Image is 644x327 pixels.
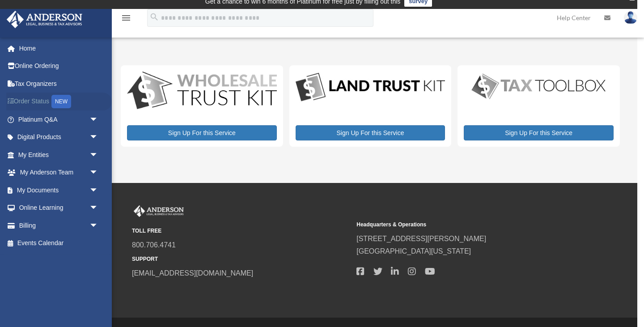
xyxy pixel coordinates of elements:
[356,247,471,255] a: [GEOGRAPHIC_DATA][US_STATE]
[624,11,637,24] img: User Pic
[6,146,112,164] a: My Entitiesarrow_drop_down
[89,199,107,217] span: arrow_drop_down
[6,128,107,146] a: Digital Productsarrow_drop_down
[296,72,445,104] img: LandTrust_lgo-1.jpg
[132,241,176,249] a: 800.706.4741
[127,125,277,140] a: Sign Up For this Service
[121,13,131,23] i: menu
[89,164,107,182] span: arrow_drop_down
[4,11,85,28] img: Anderson Advisors Platinum Portal
[6,93,112,111] a: Order StatusNEW
[127,72,277,111] img: WS-Trust-Kit-lgo-1.jpg
[6,199,112,217] a: Online Learningarrow_drop_down
[149,12,159,22] i: search
[6,217,112,234] a: Billingarrow_drop_down
[121,16,131,23] a: menu
[356,235,486,242] a: [STREET_ADDRESS][PERSON_NAME]
[6,110,112,128] a: Platinum Q&Aarrow_drop_down
[132,226,350,236] small: TOLL FREE
[6,164,112,182] a: My Anderson Teamarrow_drop_down
[51,95,71,108] div: NEW
[132,255,350,264] small: SUPPORT
[6,75,112,93] a: Tax Organizers
[464,125,614,140] a: Sign Up For this Service
[296,125,445,140] a: Sign Up For this Service
[6,234,112,252] a: Events Calendar
[6,39,112,57] a: Home
[132,205,186,217] img: Anderson Advisors Platinum Portal
[89,217,107,235] span: arrow_drop_down
[89,128,107,147] span: arrow_drop_down
[356,220,575,229] small: Headquarters & Operations
[89,146,107,164] span: arrow_drop_down
[6,57,112,75] a: Online Ordering
[464,72,614,102] img: taxtoolbox_new-1.webp
[132,269,253,277] a: [EMAIL_ADDRESS][DOMAIN_NAME]
[6,181,112,199] a: My Documentsarrow_drop_down
[89,110,107,129] span: arrow_drop_down
[89,181,107,200] span: arrow_drop_down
